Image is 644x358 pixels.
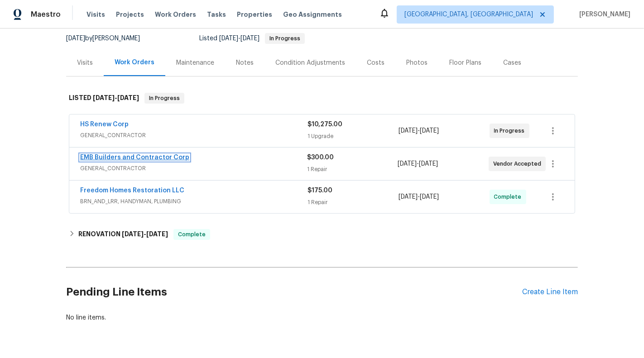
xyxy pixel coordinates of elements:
h2: Pending Line Items [66,271,522,313]
span: [DATE] [420,128,439,134]
div: Floor Plans [449,58,481,67]
div: Visits [77,58,93,67]
span: Work Orders [155,10,196,19]
span: - [399,126,439,135]
span: [PERSON_NAME] [576,10,630,19]
span: [DATE] [420,194,439,200]
span: [DATE] [399,194,418,200]
span: Vendor Accepted [493,159,545,168]
span: Complete [174,230,209,239]
span: [DATE] [146,231,168,237]
span: Visits [87,10,105,19]
div: Maintenance [176,58,214,67]
span: $10,275.00 [308,121,342,128]
a: EMB Builders and Contractor Corp [80,154,189,161]
div: by [PERSON_NAME] [66,33,151,44]
div: Work Orders [115,58,154,67]
div: Notes [236,58,254,67]
span: Tasks [207,11,226,18]
h6: LISTED [69,93,139,104]
span: - [219,35,260,42]
span: - [398,159,438,168]
span: [DATE] [419,161,438,167]
div: Create Line Item [522,288,578,296]
span: [DATE] [399,128,418,134]
span: Complete [494,192,525,201]
span: [DATE] [122,231,144,237]
span: In Progress [266,36,304,41]
span: [DATE] [398,161,417,167]
div: Photos [406,58,428,67]
div: RENOVATION [DATE]-[DATE]Complete [66,224,578,245]
span: - [122,231,168,237]
div: 1 Repair [307,165,398,174]
span: Listed [199,35,305,42]
div: No line items. [66,313,578,322]
span: Properties [237,10,272,19]
div: Cases [503,58,521,67]
a: HS Renew Corp [80,121,129,128]
div: LISTED [DATE]-[DATE]In Progress [66,84,578,113]
span: [DATE] [93,95,115,101]
span: [DATE] [66,35,85,42]
span: In Progress [494,126,529,135]
div: 1 Repair [308,198,399,207]
span: $300.00 [307,154,334,161]
div: Condition Adjustments [275,58,345,67]
span: BRN_AND_LRR, HANDYMAN, PLUMBING [80,197,308,206]
span: GENERAL_CONTRACTOR [80,164,307,173]
span: In Progress [145,94,183,103]
a: Freedom Homes Restoration LLC [80,187,184,194]
h6: RENOVATION [78,229,168,240]
span: GENERAL_CONTRACTOR [80,131,308,140]
span: Projects [116,10,144,19]
span: - [399,192,439,201]
span: Maestro [31,10,61,19]
span: [DATE] [240,35,260,42]
div: 1 Upgrade [308,132,399,141]
div: Costs [367,58,384,67]
span: $175.00 [308,187,332,194]
span: Geo Assignments [283,10,342,19]
span: [DATE] [117,95,139,101]
span: - [93,95,139,101]
span: [DATE] [219,35,238,42]
span: [GEOGRAPHIC_DATA], [GEOGRAPHIC_DATA] [404,10,533,19]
